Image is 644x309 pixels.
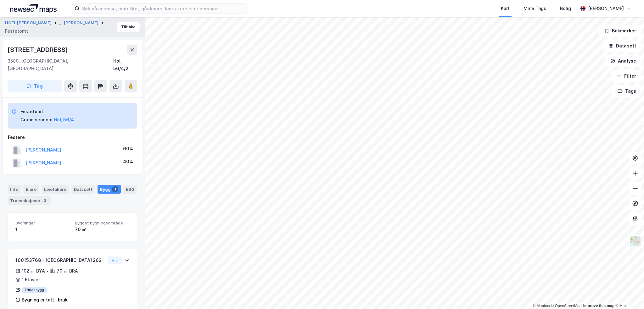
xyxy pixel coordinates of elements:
div: 70 ㎡ BRA [57,267,78,275]
div: Info [8,185,21,194]
div: Grunneiendom [20,116,53,124]
span: Bygninger [15,220,70,226]
button: Tilbake [117,22,140,32]
div: ... [58,19,61,27]
div: [PERSON_NAME] [588,5,624,12]
div: Bolig [560,5,571,12]
div: ESG [123,185,137,194]
div: Festere [8,134,137,141]
div: 1 [15,226,70,233]
div: 3580, [GEOGRAPHIC_DATA], [GEOGRAPHIC_DATA] [8,57,113,72]
div: Leietakere [42,185,69,194]
button: Filter [611,70,641,82]
button: Tag [8,80,62,92]
div: 70 ㎡ [75,226,129,233]
div: Mine Tags [524,5,546,12]
button: Vis [108,257,122,264]
div: 3 [42,197,48,204]
button: Analyse [605,55,641,67]
div: Eiere [23,185,39,194]
button: Datasett [603,40,641,52]
div: 102 ㎡ BYA [22,267,45,275]
button: HOEL [PERSON_NAME] [5,19,53,27]
div: Hol, 56/4/2 [113,57,137,72]
div: Datasett [71,185,95,194]
div: 1 Etasjer [22,276,40,284]
div: 60% [123,145,133,152]
div: 1 [112,186,118,192]
div: Kontrollprogram for chat [613,279,644,309]
img: Z [629,235,641,247]
button: Tags [612,85,641,97]
div: Kart [501,5,510,12]
input: Søk på adresse, matrikkel, gårdeiere, leietakere eller personer [80,4,248,13]
button: Hol, 56/4 [54,116,74,124]
div: [STREET_ADDRESS] [8,45,69,55]
div: 160153768 - [GEOGRAPHIC_DATA] 262 [15,257,105,264]
div: • [46,268,49,273]
iframe: Chat Widget [613,279,644,309]
div: Transaksjoner [8,196,51,205]
img: logo.a4113a55bc3d86da70a041830d287a7e.svg [10,4,57,13]
span: Bygget bygningsområde [75,220,129,226]
div: 40% [123,158,133,165]
button: [PERSON_NAME] [64,20,100,26]
a: Mapbox [533,304,550,308]
div: Bygg [98,185,121,194]
a: Improve this map [583,304,614,308]
div: Festetomt [20,108,74,115]
div: Festetomt [5,27,28,35]
button: Bokmerker [599,25,641,37]
a: OpenStreetMap [551,304,582,308]
div: Bygning er tatt i bruk [22,296,68,304]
